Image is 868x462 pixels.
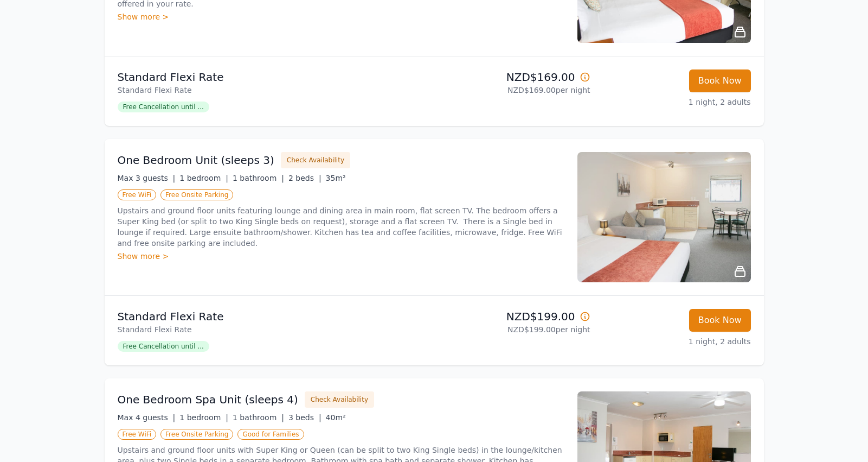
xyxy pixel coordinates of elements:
h3: One Bedroom Unit (sleeps 3) [118,153,274,168]
h3: One Bedroom Spa Unit (sleeps 4) [118,392,298,407]
div: Show more > [118,11,564,22]
span: 35m² [326,174,346,182]
p: Standard Flexi Rate [118,309,430,324]
span: Free Onsite Parking [160,189,233,200]
span: Free Onsite Parking [160,429,233,440]
button: Book Now [689,309,751,332]
p: Upstairs and ground floor units featuring lounge and dining area in main room, flat screen TV. Th... [118,205,564,249]
span: Max 4 guests | [118,413,176,422]
button: Book Now [689,69,751,92]
p: 1 night, 2 adults [599,336,751,347]
span: 1 bathroom | [233,413,284,422]
p: NZD$199.00 per night [439,324,590,335]
span: Free WiFi [118,189,157,200]
span: Free WiFi [118,429,157,440]
span: Free Cancellation until ... [118,341,209,352]
p: Standard Flexi Rate [118,85,430,96]
span: Good for Families [237,429,304,440]
div: Show more > [118,251,564,262]
p: Standard Flexi Rate [118,69,430,85]
span: 40m² [326,413,346,422]
p: NZD$169.00 [439,69,590,85]
button: Check Availability [305,391,374,408]
p: 1 night, 2 adults [599,97,751,107]
span: 1 bedroom | [179,174,228,182]
span: 2 beds | [288,174,322,182]
span: Max 3 guests | [118,174,176,182]
p: NZD$169.00 per night [439,85,590,96]
span: 1 bathroom | [233,174,284,182]
button: Check Availability [281,152,350,168]
span: Free Cancellation until ... [118,102,209,112]
span: 1 bedroom | [179,413,228,422]
p: NZD$199.00 [439,309,590,324]
p: Standard Flexi Rate [118,324,430,335]
span: 3 beds | [288,413,322,422]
